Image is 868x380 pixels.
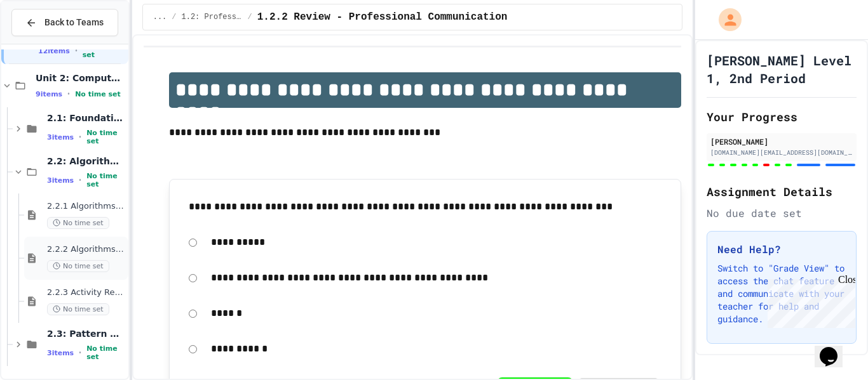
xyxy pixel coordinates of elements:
span: 3 items [47,133,74,141]
span: Unit 2: Computational Thinking & Problem-Solving [36,72,126,84]
div: My Account [705,5,745,34]
div: [DOMAIN_NAME][EMAIL_ADDRESS][DOMAIN_NAME] [710,148,853,157]
span: • [79,175,81,185]
h1: [PERSON_NAME] Level 1, 2nd Period [707,51,857,87]
span: 12 items [38,47,70,55]
span: 1.2: Professional Communication [182,12,243,22]
span: No time set [47,217,109,229]
span: 2.2.1 Algorithms from Idea to Flowchart [47,201,126,212]
span: / [248,12,252,22]
p: Switch to "Grade View" to access the chat feature and communicate with your teacher for help and ... [717,262,846,325]
span: 3 items [47,349,74,357]
span: • [67,89,70,99]
span: Back to Teams [44,16,104,29]
span: ... [153,12,167,22]
span: 2.2.2 Algorithms from Idea to Flowchart - Review [47,244,126,255]
div: Chat with us now!Close [5,5,88,81]
span: No time set [86,344,126,361]
div: No due date set [707,206,857,221]
span: No time set [47,303,109,315]
span: 2.1: Foundations of Computational Thinking [47,112,126,124]
span: • [79,132,81,142]
span: • [79,348,81,358]
span: 2.3: Pattern Recognition & Decomposition [47,328,126,339]
button: Back to Teams [11,9,118,36]
h2: Your Progress [707,108,857,126]
span: / [172,12,176,22]
span: No time set [86,129,126,145]
iframe: chat widget [763,274,855,328]
h3: Need Help? [717,242,846,257]
span: 3 items [47,176,74,185]
span: No time set [83,43,126,59]
h2: Assignment Details [707,183,857,200]
div: [PERSON_NAME] [710,136,853,147]
span: No time set [47,260,109,272]
iframe: chat widget [815,329,855,367]
span: 1.2.2 Review - Professional Communication [257,10,508,25]
span: • [75,46,78,56]
span: No time set [75,90,121,98]
span: 2.2: Algorithms from Idea to Flowchart [47,155,126,167]
span: 2.2.3 Activity Recommendation Algorithm [47,287,126,298]
span: No time set [86,172,126,188]
span: 9 items [36,90,62,98]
